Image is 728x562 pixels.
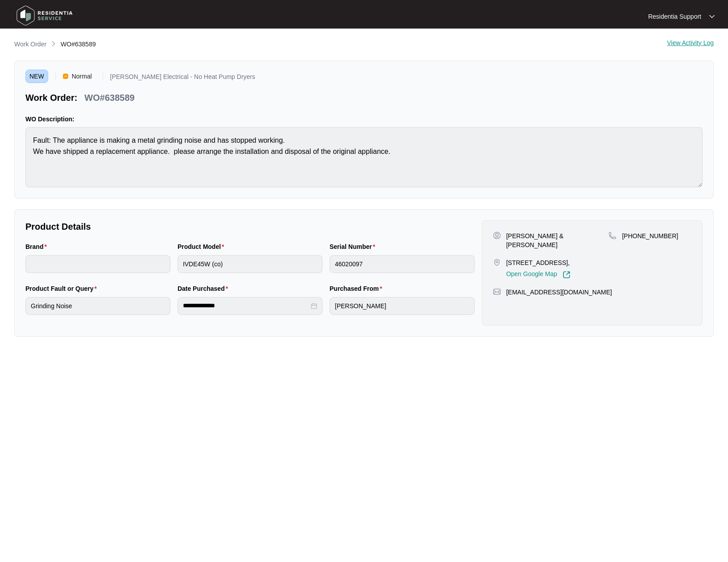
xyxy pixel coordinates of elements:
[506,288,612,297] p: [EMAIL_ADDRESS][DOMAIN_NAME]
[648,12,701,21] p: Residentia Support
[63,74,68,79] img: Vercel Logo
[25,127,703,187] textarea: Fault: The appliance is making a metal grinding noise and has stopped working. We have shipped a ...
[493,258,501,266] img: map-pin
[178,255,323,273] input: Product Model
[563,271,571,279] img: Link-External
[50,40,57,47] img: chevron-right
[25,242,50,251] label: Brand
[110,74,255,83] p: [PERSON_NAME] Electrical - No Heat Pump Dryers
[622,231,678,240] p: [PHONE_NUMBER]
[608,231,616,240] img: map-pin
[709,14,715,19] img: dropdown arrow
[25,91,77,104] p: Work Order:
[330,255,475,273] input: Serial Number
[178,242,228,251] label: Product Model
[12,40,48,50] a: Work Order
[330,242,379,251] label: Serial Number
[506,231,609,249] p: [PERSON_NAME] & [PERSON_NAME]
[84,91,134,104] p: WO#638589
[61,41,96,48] span: WO#638589
[13,2,76,29] img: residentia service logo
[330,284,386,293] label: Purchased From
[493,231,501,240] img: user-pin
[14,40,46,49] p: Work Order
[68,70,95,83] span: Normal
[25,220,475,233] p: Product Details
[330,297,475,315] input: Purchased From
[25,255,170,273] input: Brand
[506,271,571,279] a: Open Google Map
[25,70,48,83] span: NEW
[178,284,232,293] label: Date Purchased
[183,301,309,310] input: Date Purchased
[25,115,703,124] p: WO Description:
[25,297,170,315] input: Product Fault or Query
[25,284,100,293] label: Product Fault or Query
[667,39,714,50] div: View Activity Log
[493,288,501,296] img: map-pin
[506,258,571,267] p: [STREET_ADDRESS],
